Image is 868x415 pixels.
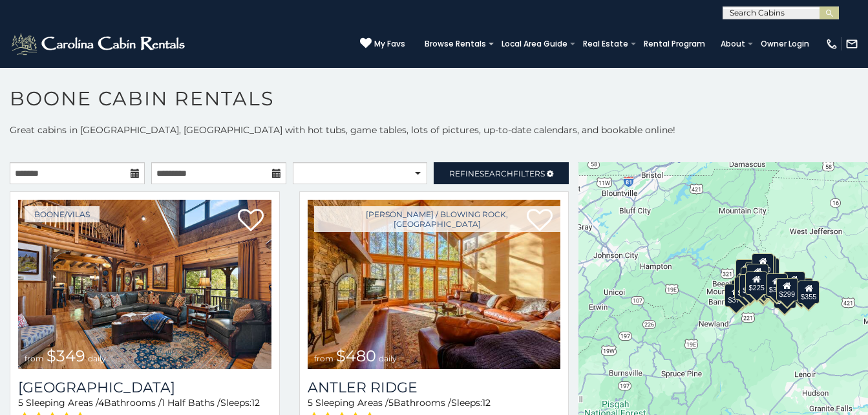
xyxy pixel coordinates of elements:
[725,284,747,307] div: $375
[374,38,405,50] span: My Favs
[18,200,271,369] a: Diamond Creek Lodge from $349 daily
[714,35,752,53] a: About
[746,264,768,287] div: $210
[845,37,858,50] img: mail-regular-white.png
[308,397,313,409] span: 5
[766,273,788,297] div: $380
[798,281,820,304] div: $355
[25,354,44,363] span: from
[752,253,774,277] div: $320
[736,259,757,282] div: $635
[746,271,768,295] div: $225
[754,35,816,53] a: Owner Login
[308,200,561,369] img: Antler Ridge
[482,397,491,409] span: 12
[88,354,106,363] span: daily
[308,200,561,369] a: Antler Ridge from $480 daily
[783,271,805,295] div: $930
[418,35,492,53] a: Browse Rentals
[308,379,561,396] a: Antler Ridge
[388,397,394,409] span: 5
[637,35,712,53] a: Rental Program
[18,379,271,396] a: [GEOGRAPHIC_DATA]
[47,346,85,365] span: $349
[480,169,513,178] span: Search
[495,35,574,53] a: Local Area Guide
[449,169,545,178] span: Refine Filters
[25,206,100,222] a: Boone/Vilas
[434,162,569,184] a: RefineSearchFilters
[360,37,405,50] a: My Favs
[18,200,271,369] img: Diamond Creek Lodge
[314,206,561,232] a: [PERSON_NAME] / Blowing Rock, [GEOGRAPHIC_DATA]
[379,354,397,363] span: daily
[251,397,260,409] span: 12
[18,379,271,396] h3: Diamond Creek Lodge
[98,397,104,409] span: 4
[314,354,333,363] span: from
[18,397,23,409] span: 5
[162,397,220,409] span: 1 Half Baths /
[577,35,635,53] a: Real Estate
[825,37,838,50] img: phone-regular-white.png
[238,207,264,235] a: Add to favorites
[336,346,376,365] span: $480
[774,285,796,308] div: $350
[739,274,761,297] div: $395
[735,277,757,300] div: $325
[776,278,798,301] div: $299
[10,31,189,57] img: White-1-2.png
